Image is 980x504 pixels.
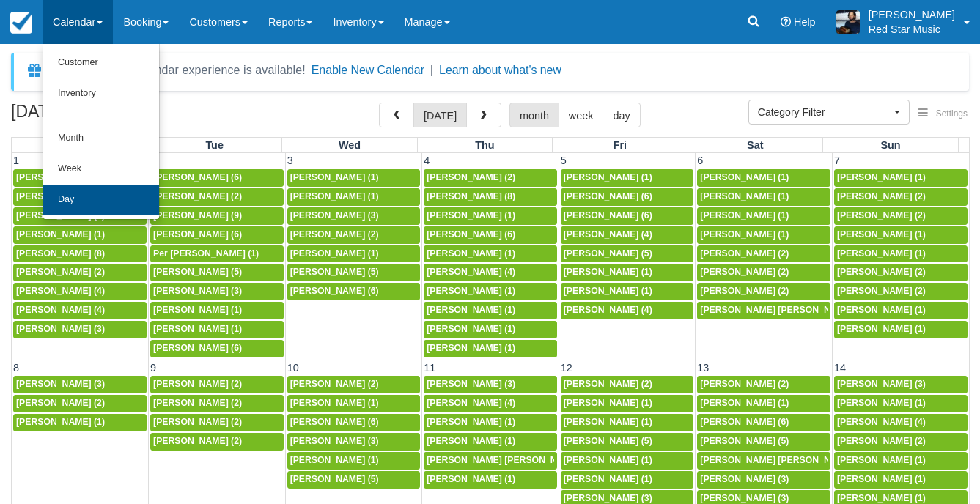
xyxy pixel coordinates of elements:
a: [PERSON_NAME] (3) [834,376,968,393]
a: [PERSON_NAME] (6) [561,188,694,206]
span: [PERSON_NAME] (4) [16,286,105,296]
a: Day [43,185,159,215]
span: [PERSON_NAME] (2) [16,267,105,277]
span: 5 [559,155,568,166]
span: 1 [12,155,21,166]
a: [PERSON_NAME] (2) [13,169,147,187]
span: [PERSON_NAME] (1) [837,398,926,408]
a: [PERSON_NAME] (1) [561,283,694,300]
span: [PERSON_NAME] (1) [837,493,926,503]
span: [PERSON_NAME] (1) [837,172,926,182]
span: [PERSON_NAME] (1) [290,248,379,259]
p: Red Star Music [869,22,955,37]
span: | [430,64,433,76]
span: [PERSON_NAME] (1) [16,229,105,240]
a: [PERSON_NAME] (1) [13,414,147,431]
a: [PERSON_NAME] (3) [287,207,421,225]
span: [PERSON_NAME] (1) [564,474,652,484]
span: [PERSON_NAME] (2) [153,191,242,201]
ul: Calendar [43,44,160,220]
span: [PERSON_NAME] (3) [290,210,379,220]
span: [PERSON_NAME] (5) [290,474,379,484]
a: [PERSON_NAME] (8) [13,245,147,263]
span: [PERSON_NAME] (3) [153,286,242,296]
a: [PERSON_NAME] (5) [561,245,694,263]
a: [PERSON_NAME] (2) [697,376,830,393]
span: [PERSON_NAME] (5) [700,436,789,446]
button: [DATE] [413,103,467,127]
span: [PERSON_NAME] (2) [564,379,652,389]
span: [PERSON_NAME] (1) [427,286,515,296]
span: [PERSON_NAME] (2) [153,398,242,408]
span: [PERSON_NAME] (2) [837,191,926,201]
a: Inventory [43,78,159,109]
a: [PERSON_NAME] (4) [561,302,694,319]
a: [PERSON_NAME] (5) [697,433,830,451]
span: [PERSON_NAME] (3) [837,379,926,389]
span: [PERSON_NAME] (6) [153,172,242,182]
span: [PERSON_NAME] (1) [427,210,515,220]
span: Per [PERSON_NAME] (1) [153,248,259,259]
span: [PERSON_NAME] (2) [16,398,105,408]
a: [PERSON_NAME] (2) [834,264,968,281]
a: [PERSON_NAME] (4) [13,302,147,319]
a: [PERSON_NAME] (1) [697,207,830,225]
span: [PERSON_NAME] (1) [564,417,652,427]
a: [PERSON_NAME] (2) [834,207,968,225]
span: 6 [696,155,704,166]
span: [PERSON_NAME] (2) [427,172,515,182]
span: [PERSON_NAME] (6) [564,191,652,201]
span: 4 [422,155,431,166]
a: [PERSON_NAME] (9) [150,207,284,225]
span: [PERSON_NAME] (1) [290,455,379,465]
a: [PERSON_NAME] (1) [424,414,557,431]
a: [PERSON_NAME] (6) [150,340,284,357]
span: 7 [833,155,841,166]
a: [PERSON_NAME] (5) [287,264,421,281]
a: [PERSON_NAME] (1) [834,471,968,489]
span: Settings [936,108,968,119]
span: [PERSON_NAME] (4) [564,229,652,240]
a: Customer [43,48,159,78]
span: [PERSON_NAME] (2) [153,379,242,389]
span: Fri [614,139,627,151]
span: [PERSON_NAME] (1) [837,248,926,259]
a: [PERSON_NAME] (1) [834,245,968,263]
a: [PERSON_NAME] (1) [424,283,557,300]
span: [PERSON_NAME] (1) [837,229,926,240]
a: [PERSON_NAME] (2) [287,226,421,244]
a: [PERSON_NAME] (2) [150,414,284,431]
span: [PERSON_NAME] (1) [564,286,652,296]
span: [PERSON_NAME] (1) [564,398,652,408]
span: [PERSON_NAME] (1) [153,305,242,315]
span: [PERSON_NAME] (6) [427,229,515,240]
span: [PERSON_NAME] (6) [153,343,242,353]
span: [PERSON_NAME] (6) [564,210,652,220]
a: [PERSON_NAME] (1) [287,395,421,412]
i: Help [781,17,791,27]
span: [PERSON_NAME] (1) [700,191,789,201]
a: [PERSON_NAME] (2) [150,395,284,412]
a: [PERSON_NAME] (6) [150,226,284,244]
span: Sun [880,139,900,151]
a: [PERSON_NAME] (1) [287,452,421,470]
span: [PERSON_NAME] (1) [837,474,926,484]
img: A1 [836,10,860,34]
a: [PERSON_NAME] (1) [697,188,830,206]
a: [PERSON_NAME] (1) [834,321,968,338]
a: [PERSON_NAME] (5) [287,471,421,489]
a: [PERSON_NAME] (1) [424,245,557,263]
span: [PERSON_NAME] (6) [290,417,379,427]
span: [PERSON_NAME] (3) [564,493,652,503]
a: [PERSON_NAME] (1) [561,414,694,431]
div: A new Booking Calendar experience is available! [49,62,306,79]
span: [PERSON_NAME] (3) [16,379,105,389]
span: [PERSON_NAME] (4) [16,305,105,315]
span: [PERSON_NAME] (3) [16,324,105,334]
a: [PERSON_NAME] (6) [150,169,284,187]
span: [PERSON_NAME] (1) [427,436,515,446]
button: Category Filter [748,100,910,125]
span: [PERSON_NAME] (5) [564,248,652,259]
span: [PERSON_NAME] (5) [564,436,652,446]
a: Week [43,154,159,185]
